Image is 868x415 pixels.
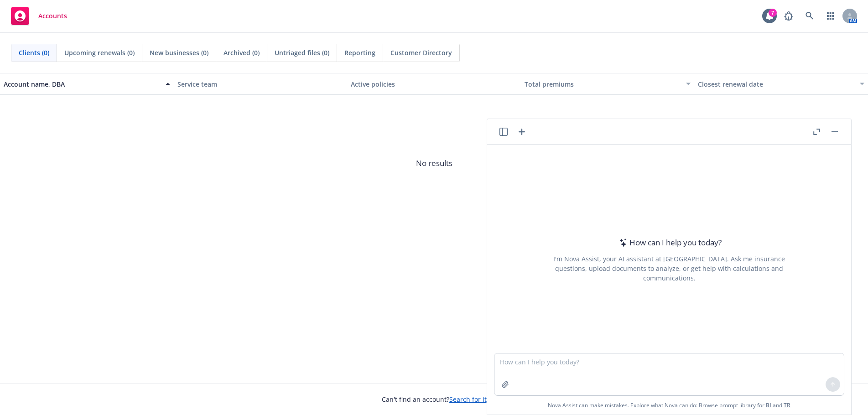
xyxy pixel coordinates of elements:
span: Nova Assist can make mistakes. Explore what Nova can do: Browse prompt library for and [491,396,847,415]
span: Customer Directory [390,48,452,57]
a: TR [784,401,790,409]
span: New businesses (0) [150,48,208,57]
div: I'm Nova Assist, your AI assistant at [GEOGRAPHIC_DATA]. Ask me insurance questions, upload docum... [541,254,797,283]
a: Search [800,7,819,25]
a: Switch app [821,7,840,25]
span: Clients (0) [19,48,49,57]
button: Service team [174,73,348,95]
span: Untriaged files (0) [275,48,329,57]
a: Report a Bug [780,7,798,25]
div: Account name, DBA [4,79,160,89]
span: Reporting [344,48,375,57]
a: Search for it [449,395,487,404]
div: Closest renewal date [698,79,854,89]
div: Total premiums [525,79,681,89]
span: Accounts [38,12,67,20]
button: Active policies [347,73,521,95]
div: Service team [177,79,344,89]
div: 7 [769,9,777,17]
button: Total premiums [521,73,695,95]
span: Archived (0) [223,48,260,57]
a: BI [766,401,771,409]
a: Accounts [7,3,71,29]
button: Closest renewal date [694,73,868,95]
div: Active policies [351,79,517,89]
span: Upcoming renewals (0) [64,48,135,57]
div: How can I help you today? [617,237,722,249]
span: Can't find an account? [382,394,487,404]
